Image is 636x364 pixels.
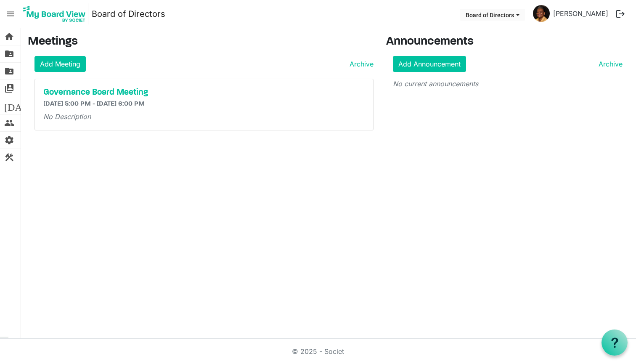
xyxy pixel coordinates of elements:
a: © 2025 - Societ [292,347,344,356]
span: menu [3,6,19,22]
span: [DATE] [4,97,37,114]
img: My Board View Logo [21,3,88,24]
span: settings [4,132,14,149]
a: Archive [595,59,623,69]
p: No current announcements [393,79,623,89]
h6: [DATE] 5:00 PM - [DATE] 6:00 PM [43,100,365,108]
span: switch_account [4,80,14,97]
a: Add Meeting [34,56,86,72]
button: Board of Directors dropdownbutton [460,9,525,21]
span: home [4,28,14,45]
a: Governance Board Meeting [43,88,365,98]
span: construction [4,149,14,166]
button: logout [612,5,629,23]
p: No Description [43,112,365,122]
a: Add Announcement [393,56,466,72]
h3: Meetings [28,35,374,49]
a: My Board View Logo [21,3,92,24]
span: folder_shared [4,63,14,80]
a: Archive [346,59,374,69]
span: people [4,114,14,131]
span: folder_shared [4,45,14,62]
a: Board of Directors [92,5,165,22]
img: 0FUL9LH-K66C4-jIWtQCTVWIgjrpLp3SDriXLBWk-VxuRZ-tBlJXB2FfWPNTmfgDW7NHKs8c1kOZC9dWP6yItA_thumb.png [533,5,550,22]
h3: Announcements [386,35,629,49]
a: [PERSON_NAME] [550,5,612,22]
